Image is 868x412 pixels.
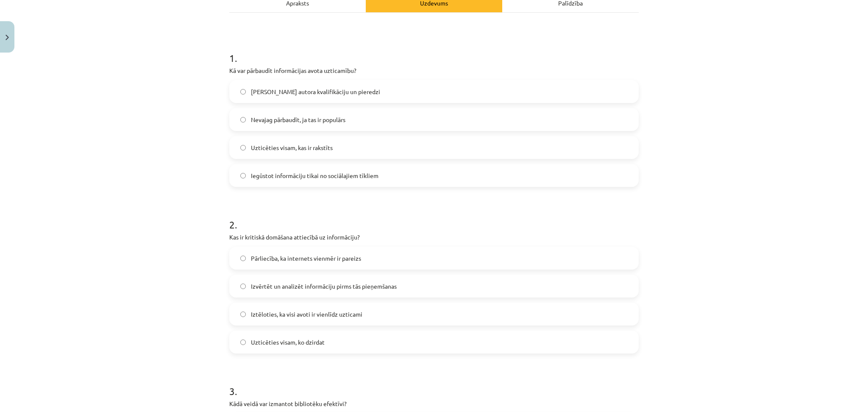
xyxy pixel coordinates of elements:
[6,35,9,40] img: icon-close-lesson-0947bae3869378f0d4975bcd49f059093ad1ed9edebbc8119c70593378902aed.svg
[240,145,246,150] input: Uzticēties visam, kas ir rakstīts
[229,37,639,64] h1: 1 .
[240,89,246,95] input: [PERSON_NAME] autora kvalifikāciju un pieredzi
[251,115,345,124] span: Nevajag pārbaudīt, ja tas ir populārs
[229,370,639,397] h1: 3 .
[240,340,246,345] input: Uzticēties visam, ko dzirdat
[251,171,378,180] span: Iegūstot informāciju tikai no sociālajiem tīkliem
[229,233,639,242] p: Kas ir kritiskā domāšana attiecībā uz informāciju?
[251,254,361,263] span: Pārliecība, ka internets vienmēr ir pareizs
[251,143,333,152] span: Uzticēties visam, kas ir rakstīts
[229,399,639,408] p: Kādā veidā var izmantot bibliotēku efektīvi?
[240,284,246,289] input: Izvērtēt un analizēt informāciju pirms tās pieņemšanas
[251,338,325,347] span: Uzticēties visam, ko dzirdat
[251,282,397,291] span: Izvērtēt un analizēt informāciju pirms tās pieņemšanas
[251,87,380,96] span: [PERSON_NAME] autora kvalifikāciju un pieredzi
[251,310,362,319] span: Iztēloties, ka visi avoti ir vienlīdz uzticami
[240,312,246,317] input: Iztēloties, ka visi avoti ir vienlīdz uzticami
[229,204,639,230] h1: 2 .
[240,117,246,122] input: Nevajag pārbaudīt, ja tas ir populārs
[240,256,246,261] input: Pārliecība, ka internets vienmēr ir pareizs
[240,173,246,178] input: Iegūstot informāciju tikai no sociālajiem tīkliem
[229,66,639,75] p: Kā var pārbaudīt informācijas avota uzticamību?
